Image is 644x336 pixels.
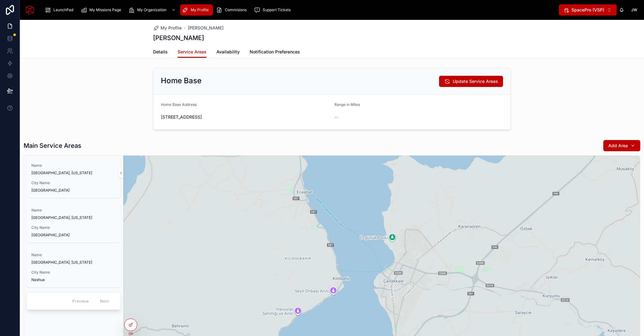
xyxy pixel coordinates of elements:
span: My Profile [191,7,209,12]
h1: Main Service Areas [24,141,81,150]
button: Add Area [603,140,640,151]
span: My Organization [137,7,166,12]
span: City Name [31,270,116,275]
a: My Profile [153,25,182,31]
a: Commisions [214,4,251,16]
span: [GEOGRAPHIC_DATA], [US_STATE] [31,170,116,175]
span: Name [31,163,116,168]
button: Select Button [559,4,617,16]
a: Availability [216,46,240,59]
a: [PERSON_NAME] [188,25,224,31]
h2: Home Base [161,76,202,86]
span: Name [31,252,116,257]
span: Availability [216,49,240,55]
span: Update Service Areas [453,78,498,84]
a: My Profile [180,4,213,16]
span: My Missions Page [89,7,121,12]
span: Support Tickets [263,7,291,12]
span: [GEOGRAPHIC_DATA] [31,188,116,193]
a: Notification Preferences [250,46,300,59]
span: Notification Preferences [250,49,300,55]
span: [GEOGRAPHIC_DATA], [US_STATE] [31,215,116,220]
a: My Missions Page [79,4,125,16]
span: -- [334,114,338,120]
span: [GEOGRAPHIC_DATA] [31,233,116,238]
span: SpacePro (VSP) [571,7,604,13]
a: Support Tickets [252,4,295,16]
span: Home Base Address [161,102,197,107]
a: My Organization [127,4,179,16]
a: Service Areas [178,46,206,58]
img: App logo [25,5,35,15]
span: Nashua [31,277,116,282]
span: Name [31,208,116,213]
a: Details [153,46,168,59]
span: My Profile [161,25,182,31]
h1: [PERSON_NAME] [153,34,204,42]
span: Commisions [225,7,247,12]
span: [GEOGRAPHIC_DATA], [US_STATE] [31,260,116,265]
span: LaunchPad [53,7,73,12]
span: City Name [31,225,116,230]
button: Update Service Areas [439,76,503,87]
span: Service Areas [178,49,206,55]
span: Add Area [608,143,628,149]
span: [STREET_ADDRESS] [161,114,329,120]
span: City Name [31,180,116,185]
div: scrollable content [40,3,559,17]
span: Details [153,49,168,55]
span: JW [631,7,637,12]
span: Range in Miles [334,102,360,107]
a: LaunchPad [43,4,78,16]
